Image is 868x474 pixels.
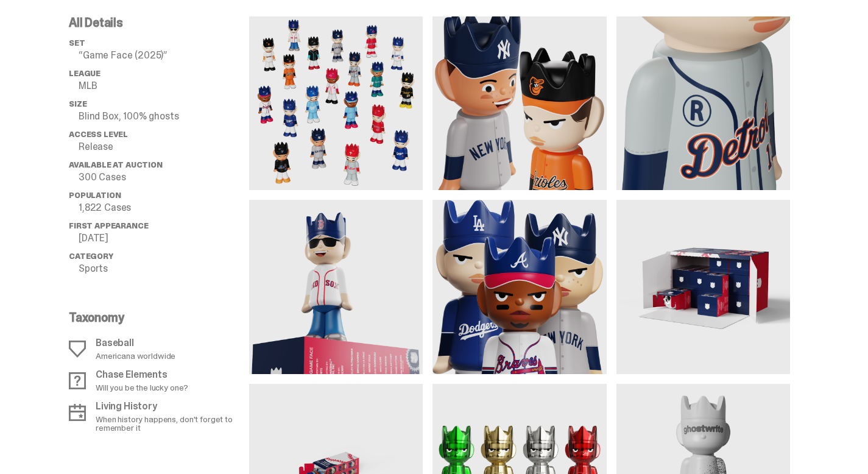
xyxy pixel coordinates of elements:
span: Category [69,251,113,261]
p: Americana worldwide [96,352,175,360]
img: media gallery image [432,200,606,373]
p: All Details [69,16,249,29]
p: Baseball [96,338,175,348]
span: Size [69,99,86,109]
p: “Game Face (2025)” [79,51,249,60]
img: media gallery image [432,16,606,190]
img: media gallery image [616,16,790,190]
span: League [69,68,101,79]
p: Taxonomy [69,311,242,324]
p: Sports [79,264,249,274]
span: Population [69,190,121,200]
p: Blind Box, 100% ghosts [79,111,249,121]
p: MLB [79,81,249,91]
img: media gallery image [616,200,790,373]
p: Will you be the lucky one? [96,383,188,392]
span: Access Level [69,129,128,140]
p: Release [79,142,249,152]
p: Chase Elements [96,370,188,380]
p: Living History [96,401,242,411]
p: [DATE] [79,233,249,243]
p: When history happens, don't forget to remember it [96,415,242,432]
span: set [69,38,85,48]
img: media gallery image [249,200,423,373]
span: First Appearance [69,221,148,231]
p: 1,822 Cases [79,203,249,213]
span: Available at Auction [69,160,163,170]
p: 300 Cases [79,172,249,182]
img: media gallery image [249,16,423,190]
